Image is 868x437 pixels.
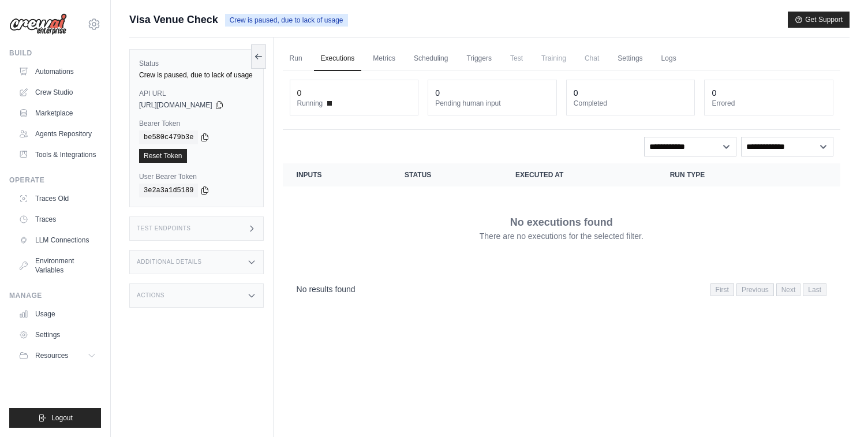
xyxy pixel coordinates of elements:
span: Next [776,283,801,296]
a: Crew Studio [14,83,101,102]
button: Logout [9,408,101,428]
label: API URL [139,89,254,98]
span: Crew is paused, due to lack of usage [225,14,348,27]
p: No executions found [510,214,613,230]
dt: Errored [712,99,826,108]
span: Visa Venue Check [129,12,218,28]
div: 0 [297,87,302,99]
h3: Additional Details [137,259,201,266]
h3: Test Endpoints [137,225,191,232]
a: Marketplace [14,104,101,122]
span: First [710,283,734,296]
div: 0 [574,87,578,99]
a: Reset Token [139,149,187,163]
p: No results found [297,283,356,295]
label: Bearer Token [139,119,254,128]
a: Logs [654,47,683,71]
div: Build [9,48,101,58]
dt: Pending human input [435,99,549,108]
a: Triggers [459,47,499,71]
div: 0 [435,87,440,99]
div: 0 [712,87,716,99]
code: be580c479b3e [139,130,198,144]
p: There are no executions for the selected filter. [480,230,643,242]
span: Resources [35,351,68,360]
a: Usage [14,305,101,323]
img: Logo [9,13,67,35]
a: Tools & Integrations [14,145,101,164]
button: Get Support [788,12,850,28]
th: Inputs [283,163,391,186]
span: Previous [736,283,774,296]
a: LLM Connections [14,231,101,249]
span: [URL][DOMAIN_NAME] [139,100,212,110]
th: Status [391,163,502,186]
span: Last [803,283,826,296]
span: Logout [51,413,73,423]
a: Settings [611,47,649,71]
th: Executed at [502,163,656,186]
span: Running [297,99,323,108]
a: Run [283,47,309,71]
section: Crew executions table [283,163,840,304]
a: Settings [14,326,101,344]
a: Agents Repository [14,125,101,143]
a: Traces Old [14,189,101,208]
span: Training is not available until the deployment is complete [534,47,573,70]
a: Environment Variables [14,252,101,279]
nav: Pagination [710,283,826,296]
span: Chat is not available until the deployment is complete [578,47,606,70]
div: Operate [9,175,101,185]
div: Manage [9,291,101,300]
div: Crew is paused, due to lack of usage [139,70,254,80]
button: Resources [14,346,101,365]
a: Scheduling [407,47,455,71]
a: Automations [14,62,101,81]
code: 3e2a3a1d5189 [139,184,198,197]
label: Status [139,59,254,68]
th: Run Type [656,163,784,186]
a: Traces [14,210,101,229]
span: Test [503,47,530,70]
a: Executions [314,47,362,71]
a: Metrics [366,47,402,71]
h3: Actions [137,292,164,299]
nav: Pagination [283,274,840,304]
dt: Completed [574,99,688,108]
label: User Bearer Token [139,172,254,181]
